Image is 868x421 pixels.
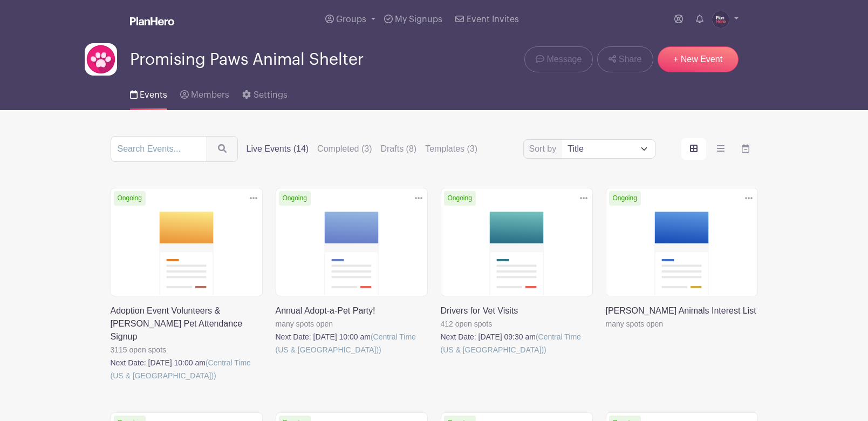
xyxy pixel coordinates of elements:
[180,76,229,110] a: Members
[111,136,207,162] input: Search Events...
[130,51,364,69] span: Promising Paws Animal Shelter
[317,142,372,155] label: Completed (3)
[254,91,288,99] span: Settings
[529,142,560,155] label: Sort by
[712,11,729,28] img: PH-Logo-Circle-Centered-Purple.jpg
[130,17,174,25] img: logo_white-6c42ec7e38ccf1d336a20a19083b03d10ae64f83f12c07503d8b9e83406b4c7d.svg
[395,15,442,24] span: My Signups
[140,91,167,99] span: Events
[681,138,758,160] div: order and view
[597,46,653,72] a: Share
[247,142,478,155] div: filters
[242,76,287,110] a: Settings
[524,46,593,72] a: Message
[130,76,167,110] a: Events
[467,15,519,24] span: Event Invites
[619,53,642,66] span: Share
[85,43,117,76] img: cat-paw.png
[191,91,229,99] span: Members
[380,142,416,155] label: Drafts (8)
[658,46,739,72] a: + New Event
[336,15,366,24] span: Groups
[546,53,582,66] span: Message
[247,142,309,155] label: Live Events (14)
[425,142,477,155] label: Templates (3)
